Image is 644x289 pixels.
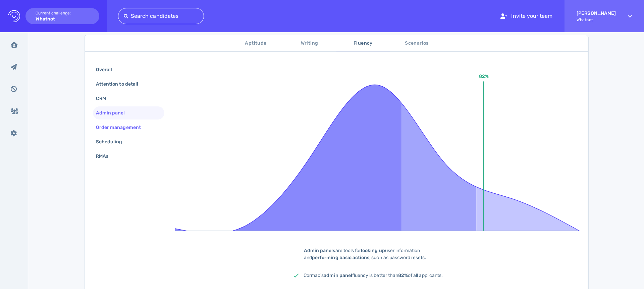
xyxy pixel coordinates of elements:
[95,65,120,75] div: Overall
[361,248,385,253] b: looking up
[293,247,461,261] div: are tools for user information and , such as password resets.
[340,39,386,48] span: Fluency
[233,39,279,48] span: Aptitude
[577,17,616,22] span: Whatnot
[394,39,440,48] span: Scenarios
[95,123,149,132] div: Order management
[577,10,616,16] strong: [PERSON_NAME]
[287,39,332,48] span: Writing
[398,273,408,278] b: 82%
[324,273,352,278] b: admin panel
[304,248,335,253] b: Admin panels
[95,79,146,89] div: Attention to detail
[95,94,114,103] div: CRM
[479,74,488,79] text: 82%
[95,151,116,161] div: RMAs
[312,255,369,260] b: performing basic actions
[95,137,130,147] div: Scheduling
[95,108,133,118] div: Admin panel
[304,273,443,278] span: Cormac's fluency is better than of all applicants.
